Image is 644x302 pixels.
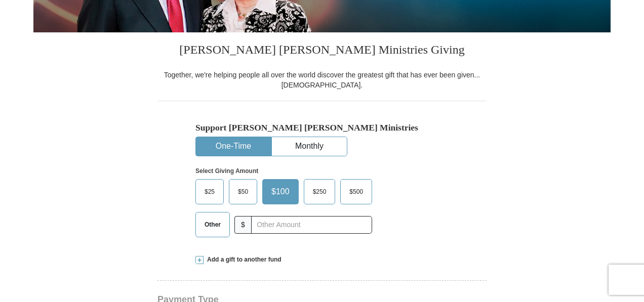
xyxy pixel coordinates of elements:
span: $25 [199,184,220,199]
span: $50 [233,184,253,199]
span: Add a gift to another fund [204,255,281,264]
button: One-Time [196,137,271,156]
button: Monthly [272,137,347,156]
h3: [PERSON_NAME] [PERSON_NAME] Ministries Giving [157,32,487,70]
span: $500 [344,184,368,199]
span: Other [199,217,226,232]
strong: Select Giving Amount [195,167,258,175]
h5: Support [PERSON_NAME] [PERSON_NAME] Ministries [195,122,449,133]
span: $100 [266,184,295,199]
input: Other Amount [251,216,372,234]
span: $250 [308,184,332,199]
div: Together, we're helping people all over the world discover the greatest gift that has ever been g... [157,70,487,90]
span: $ [234,216,252,234]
